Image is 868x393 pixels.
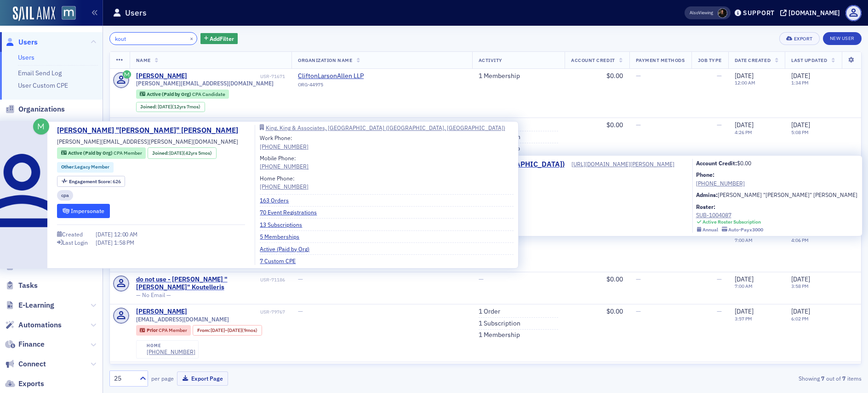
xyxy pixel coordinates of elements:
div: Home Phone: [260,174,308,191]
div: Active (Paid by Org): Active (Paid by Org): CPA Member [57,147,146,159]
span: E-Learning [18,300,54,310]
span: [DATE] [735,275,754,283]
span: CPA Member [159,327,187,333]
time: 4:26 PM [735,129,752,135]
div: (12yrs 7mos) [158,104,200,110]
div: – (9mos) [211,327,257,333]
a: [PHONE_NUMBER] [260,142,308,151]
b: Admins: [696,191,718,198]
a: 70 Event Registrations [260,208,324,216]
a: [URL][DOMAIN_NAME][PERSON_NAME] [571,160,683,168]
span: Prior [147,327,159,333]
span: [DATE] [791,72,810,80]
span: Organizations [18,104,65,114]
time: 6:02 PM [791,315,809,322]
div: USR-71186 [260,277,285,283]
div: USR-79767 [188,309,285,315]
span: Finance [18,339,45,349]
span: Engagement Score : [69,178,113,185]
a: SailAMX [13,6,55,21]
div: [DOMAIN_NAME] [788,9,840,17]
a: [PHONE_NUMBER] [260,182,308,191]
a: Other:Legacy Member [61,163,109,171]
label: per page [151,374,174,382]
span: Name [136,57,151,63]
a: King, King & Associates, [GEOGRAPHIC_DATA] ([GEOGRAPHIC_DATA], [GEOGRAPHIC_DATA]) [260,125,513,130]
input: Search… [109,32,197,45]
span: CPA Candidate [192,91,225,97]
a: 5 Memberships [260,232,306,241]
span: [DATE] [228,327,242,333]
div: King, King & Associates, [GEOGRAPHIC_DATA] ([GEOGRAPHIC_DATA], [GEOGRAPHIC_DATA]) [266,125,505,130]
a: Active (Paid by Org) CPA Member [61,150,142,157]
div: [PHONE_NUMBER] [147,348,195,355]
span: $0.00 [606,121,623,129]
strong: 7 [841,374,847,382]
span: [DATE] [158,103,172,110]
span: [DATE] [96,239,114,246]
a: [PHONE_NUMBER] [696,179,857,187]
span: Other : [61,163,75,170]
a: [PERSON_NAME] [136,72,187,80]
a: View Homepage [55,6,76,22]
a: New User [823,32,862,45]
div: [PHONE_NUMBER] [260,162,308,170]
span: — [636,121,641,129]
div: 626 [69,179,121,184]
a: Users [18,53,34,62]
span: — [298,275,303,283]
a: do not use - [PERSON_NAME] "[PERSON_NAME]" Koutelleris [136,275,259,292]
a: Finance [5,339,45,349]
div: Support [743,9,775,17]
div: Mobile Phone: [260,154,308,171]
span: — [298,307,303,315]
a: 1 Subscription [479,320,520,328]
span: [DATE] [169,150,183,156]
a: Automations [5,320,62,330]
a: Organizations [5,104,65,114]
span: [DATE] [211,327,225,333]
div: Annual [702,227,718,233]
span: — [479,275,484,283]
span: Add Filter [210,34,234,43]
a: [PERSON_NAME] [136,308,187,316]
span: Last Updated [791,57,827,63]
span: — [717,275,722,283]
a: 13 Subscriptions [260,220,309,229]
span: — [717,72,722,80]
span: [EMAIL_ADDRESS][DOMAIN_NAME] [136,316,229,323]
span: CliftonLarsonAllen LLP [298,72,382,80]
a: Active (Paid by Org) CPA Candidate [140,91,225,97]
div: Showing out of items [617,374,862,382]
span: $0.00 [737,159,751,167]
time: 12:00 AM [735,79,755,86]
div: SUB-1004087 [696,211,764,219]
a: Prior CPA Member [140,327,187,333]
div: Created [62,232,83,237]
a: Active (Paid by Org) [260,245,316,253]
a: [PERSON_NAME] "[PERSON_NAME]" [PERSON_NAME] [718,191,857,199]
span: Viewing [690,10,713,16]
time: 3:58 PM [791,283,809,289]
span: $0.00 [606,72,623,80]
span: Active (Paid by Org) [147,91,192,97]
span: Joined : [152,150,170,157]
span: Account Credit [571,57,615,63]
div: Work Phone: [260,134,308,151]
div: Active (Paid by Org): Active (Paid by Org): CPA Candidate [136,90,229,99]
span: [DATE] [735,307,754,315]
span: $0.00 [606,275,623,283]
a: [PERSON_NAME] "[PERSON_NAME]" [PERSON_NAME] [57,125,245,136]
span: — [717,121,722,129]
div: ORG-44975 [298,82,382,91]
div: 25 [114,374,134,383]
b: Phone: [696,171,714,178]
div: Prior: Prior: CPA Member [136,325,191,335]
button: Export [779,32,819,45]
span: Tasks [18,281,38,291]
